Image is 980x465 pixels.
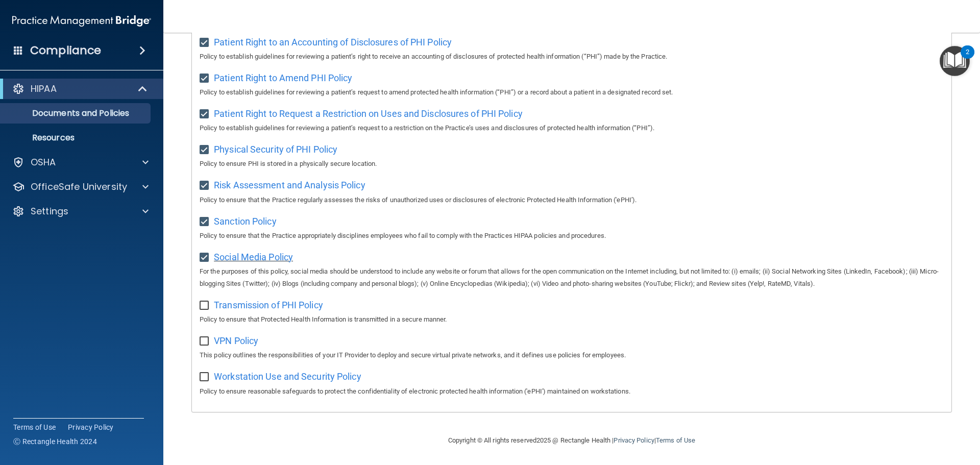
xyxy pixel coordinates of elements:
p: Policy to ensure that the Practice appropriately disciplines employees who fail to comply with th... [200,230,944,242]
p: OfficeSafe University [31,181,127,193]
span: Workstation Use and Security Policy [214,371,361,382]
div: Copyright © All rights reserved 2025 @ Rectangle Health | | [385,424,758,457]
p: Policy to establish guidelines for reviewing a patient’s request to a restriction on the Practice... [200,122,944,134]
p: Documents and Policies [7,108,146,118]
a: OSHA [12,156,149,168]
p: Policy to establish guidelines for reviewing a patient’s right to receive an accounting of disclo... [200,51,944,63]
p: For the purposes of this policy, social media should be understood to include any website or foru... [200,265,944,290]
span: Patient Right to Amend PHI Policy [214,72,352,83]
span: Ⓒ Rectangle Health 2024 [13,436,97,447]
a: HIPAA [12,83,148,95]
span: Social Media Policy [214,252,293,262]
p: Policy to ensure that Protected Health Information is transmitted in a secure manner. [200,313,944,326]
p: HIPAA [31,83,57,95]
p: Settings [31,205,68,217]
a: Terms of Use [656,436,695,444]
span: Risk Assessment and Analysis Policy [214,180,365,190]
p: Policy to establish guidelines for reviewing a patient’s request to amend protected health inform... [200,86,944,99]
a: Settings [12,205,149,217]
span: Patient Right to an Accounting of Disclosures of PHI Policy [214,37,452,47]
h4: Compliance [30,43,101,58]
a: OfficeSafe University [12,181,149,193]
p: This policy outlines the responsibilities of your IT Provider to deploy and secure virtual privat... [200,349,944,361]
span: VPN Policy [214,335,258,346]
p: Policy to ensure PHI is stored in a physically secure location. [200,158,944,170]
button: Open Resource Center, 2 new notifications [940,46,970,76]
span: Sanction Policy [214,216,277,227]
div: 2 [966,52,969,65]
p: Policy to ensure reasonable safeguards to protect the confidentiality of electronic protected hea... [200,385,944,398]
p: Resources [7,133,146,143]
span: Physical Security of PHI Policy [214,144,337,155]
span: Patient Right to Request a Restriction on Uses and Disclosures of PHI Policy [214,108,523,119]
a: Terms of Use [13,422,56,432]
a: Privacy Policy [614,436,654,444]
p: OSHA [31,156,56,168]
img: PMB logo [12,11,151,31]
p: Policy to ensure that the Practice regularly assesses the risks of unauthorized uses or disclosur... [200,194,944,206]
a: Privacy Policy [68,422,114,432]
span: Transmission of PHI Policy [214,300,323,310]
